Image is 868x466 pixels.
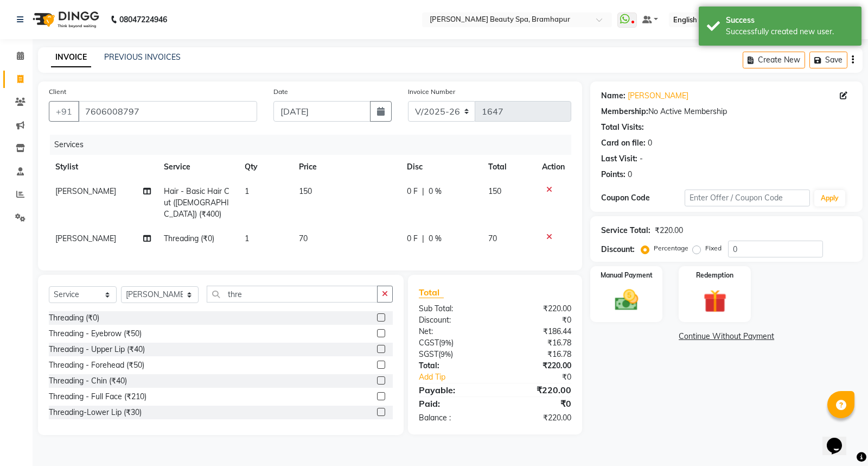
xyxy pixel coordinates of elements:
div: Threading - Forehead (₹50) [49,360,144,371]
a: INVOICE [51,48,91,67]
span: 1 [245,234,249,243]
div: Name: [601,90,626,102]
span: [PERSON_NAME] [55,234,116,243]
label: Percentage [654,243,688,253]
div: Service Total: [601,225,650,236]
div: Total Visits: [601,122,644,133]
div: Threading (₹0) [49,312,99,324]
th: Price [292,155,400,179]
div: ₹220.00 [655,225,683,236]
div: Sub Total: [411,303,495,314]
span: 1 [245,186,249,196]
span: 70 [299,234,308,243]
span: Hair - Basic Hair Cut ([DEMOGRAPHIC_DATA]) (₹400) [164,186,229,219]
a: PREVIOUS INVOICES [104,52,181,62]
div: ₹16.78 [495,349,580,360]
span: SGST [419,349,438,359]
div: Membership: [601,106,648,117]
div: 0 [628,169,632,180]
th: Service [157,155,239,179]
img: _cash.svg [608,287,646,313]
div: Net: [411,326,495,337]
div: ₹220.00 [495,412,580,424]
div: ₹0 [495,397,580,410]
div: Payable: [411,383,495,396]
div: Threading - Chin (₹40) [49,375,127,387]
iframe: chat widget [822,423,857,455]
div: ₹186.44 [495,326,580,337]
div: ₹220.00 [495,360,580,371]
span: 70 [488,234,497,243]
div: Coupon Code [601,192,685,204]
div: Threading - Eyebrow (₹50) [49,328,142,339]
input: Search or Scan [207,286,378,303]
div: Services [50,135,579,155]
a: Add Tip [411,371,509,383]
div: - [640,153,643,165]
label: Client [49,87,66,97]
a: [PERSON_NAME] [628,90,688,102]
button: +91 [49,101,79,122]
span: 150 [488,186,501,196]
label: Date [273,87,288,97]
span: [PERSON_NAME] [55,186,116,196]
div: ₹16.78 [495,337,580,349]
button: Save [809,52,847,68]
span: Total [419,287,444,298]
span: | [422,233,424,244]
div: Paid: [411,397,495,410]
a: Continue Without Payment [592,331,860,342]
button: Create New [743,52,805,68]
span: 0 F [407,186,418,197]
label: Manual Payment [601,270,653,280]
div: Success [726,15,853,26]
span: CGST [419,338,439,348]
th: Action [535,155,571,179]
label: Invoice Number [408,87,455,97]
img: logo [28,4,102,35]
button: Apply [814,190,845,206]
th: Disc [400,155,482,179]
b: 08047224946 [119,4,167,35]
div: No Active Membership [601,106,852,117]
span: 9% [441,338,451,347]
span: 9% [441,350,451,358]
span: 0 % [429,233,442,244]
div: Discount: [411,314,495,326]
div: ( ) [411,349,495,360]
th: Qty [238,155,292,179]
div: Discount: [601,244,635,255]
span: 0 % [429,186,442,197]
div: Threading - Upper Lip (₹40) [49,344,145,355]
img: _gift.svg [696,287,734,316]
label: Redemption [696,270,733,280]
span: 0 F [407,233,418,244]
span: | [422,186,424,197]
th: Total [482,155,536,179]
label: Fixed [705,243,722,253]
div: Threading-Lower Lip (₹30) [49,407,142,418]
span: Threading (₹0) [164,234,214,243]
input: Search by Name/Mobile/Email/Code [78,101,257,122]
div: 0 [648,137,652,149]
span: 150 [299,186,312,196]
div: Card on file: [601,137,646,149]
th: Stylist [49,155,157,179]
div: ₹0 [509,371,580,383]
div: ₹220.00 [495,383,580,396]
div: Balance : [411,412,495,424]
div: ₹220.00 [495,303,580,314]
div: ( ) [411,337,495,349]
div: Successfully created new user. [726,26,853,37]
div: ₹0 [495,314,580,326]
div: Threading - Full Face (₹210) [49,391,146,402]
div: Last Visit: [601,153,637,165]
input: Enter Offer / Coupon Code [685,190,810,206]
div: Points: [601,169,626,180]
div: Total: [411,360,495,371]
